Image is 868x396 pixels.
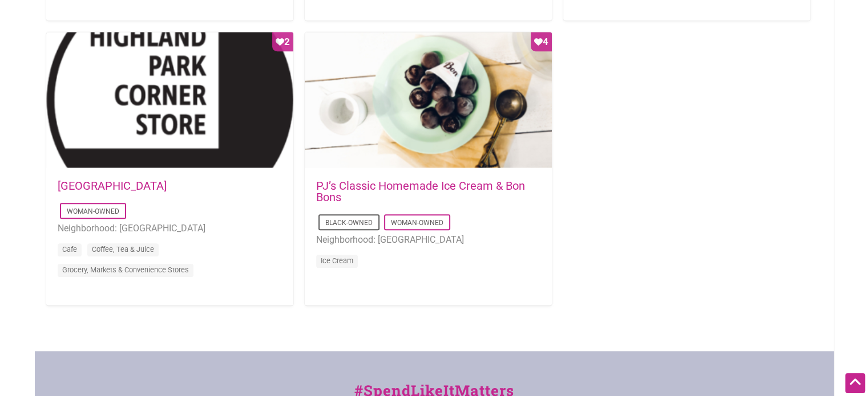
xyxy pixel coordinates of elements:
[316,179,525,204] a: PJ’s Classic Homemade Ice Cream & Bon Bons
[845,373,865,393] div: Scroll Back to Top
[325,219,373,227] a: Black-Owned
[67,207,119,215] a: Woman-Owned
[316,232,540,247] li: Neighborhood: [GEOGRAPHIC_DATA]
[391,219,443,227] a: Woman-Owned
[321,256,353,265] a: Ice Cream
[62,245,77,254] a: Cafe
[92,245,154,254] a: Coffee, Tea & Juice
[58,179,167,193] a: [GEOGRAPHIC_DATA]
[58,221,282,236] li: Neighborhood: [GEOGRAPHIC_DATA]
[62,266,189,274] a: Grocery, Markets & Convenience Stores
